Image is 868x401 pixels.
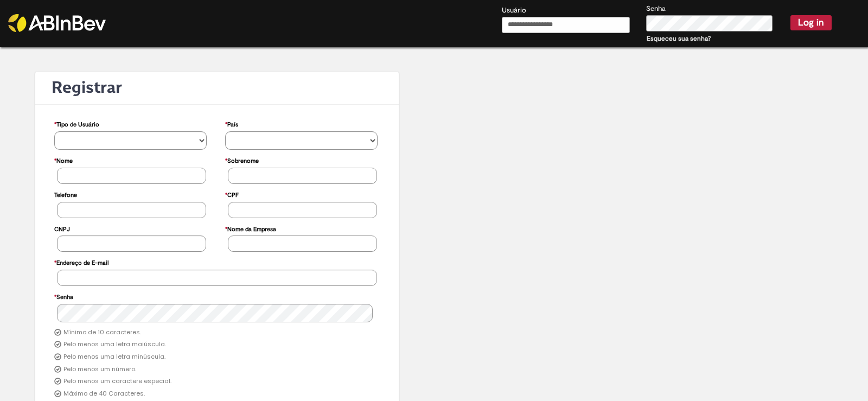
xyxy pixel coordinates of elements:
button: Log in [790,15,832,30]
label: Máximo de 40 Caracteres. [63,390,145,398]
label: CPF [225,186,239,202]
label: CNPJ [54,220,70,236]
a: Esqueceu sua senha? [647,34,711,43]
label: Pelo menos uma letra minúscula. [63,353,165,361]
label: Pelo menos um caractere especial. [63,377,171,386]
label: Endereço de E-mail [54,254,108,270]
label: Mínimo de 10 caracteres. [63,328,141,337]
label: Pelo menos uma letra maiúscula. [63,340,166,349]
label: Telefone [54,186,77,202]
label: Usuário [502,5,526,16]
label: Senha [54,288,73,304]
label: Nome [54,152,73,168]
label: Pelo menos um número. [63,365,136,374]
label: Nome da Empresa [225,220,276,236]
label: País [225,116,238,131]
label: Senha [646,4,666,14]
label: Sobrenome [225,152,259,168]
img: ABInbev-white.png [8,14,106,32]
label: Tipo de Usuário [54,116,99,131]
h1: Registrar [52,79,382,97]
